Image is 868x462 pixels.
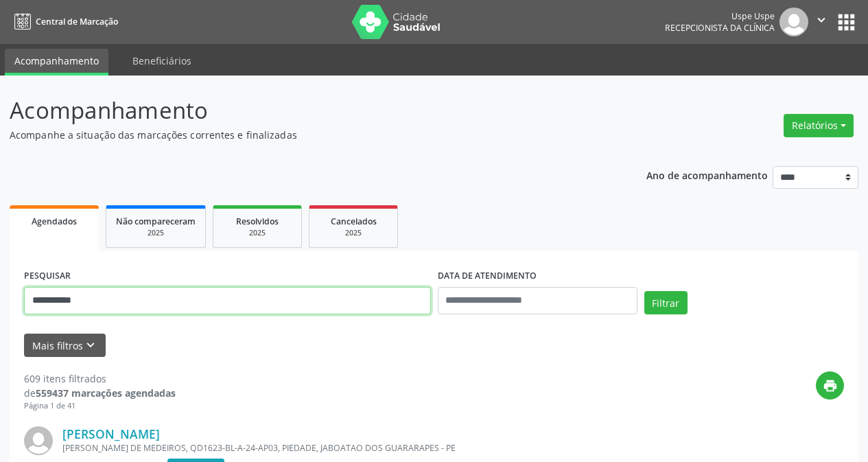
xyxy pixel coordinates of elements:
p: Ano de acompanhamento [646,166,768,183]
div: de [24,386,176,400]
div: Uspe Uspe [665,10,775,22]
a: Acompanhamento [5,49,108,76]
span: Resolvidos [236,216,279,227]
div: 2025 [116,228,196,238]
i: print [823,378,838,393]
strong: 559437 marcações agendadas [36,386,176,400]
span: Agendados [32,216,77,227]
span: Recepcionista da clínica [665,22,775,34]
div: 609 itens filtrados [24,371,176,386]
button: print [816,371,844,400]
span: Central de Marcação [36,16,118,27]
button: Mais filtroskeyboard_arrow_down [24,334,106,358]
div: [PERSON_NAME] DE MEDEIROS, QD1623-BL-A-24-AP03, PIEDADE, JABOATAO DOS GUARARAPES - PE [62,442,638,454]
div: 2025 [319,228,388,238]
a: [PERSON_NAME] [62,426,160,441]
button:  [808,8,834,36]
p: Acompanhamento [10,93,604,128]
button: apps [834,10,858,34]
div: 2025 [223,228,292,238]
p: Acompanhe a situação das marcações correntes e finalizadas [10,128,604,142]
a: Beneficiários [123,49,201,73]
a: Central de Marcação [10,10,118,33]
img: img [24,426,53,455]
label: PESQUISAR [24,266,71,287]
span: Não compareceram [116,216,196,227]
button: Relatórios [784,114,854,137]
div: Página 1 de 41 [24,400,176,412]
button: Filtrar [644,291,688,314]
img: img [779,8,808,36]
i: keyboard_arrow_down [83,338,98,353]
span: Cancelados [331,216,377,227]
label: DATA DE ATENDIMENTO [438,266,537,287]
i:  [814,12,829,27]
